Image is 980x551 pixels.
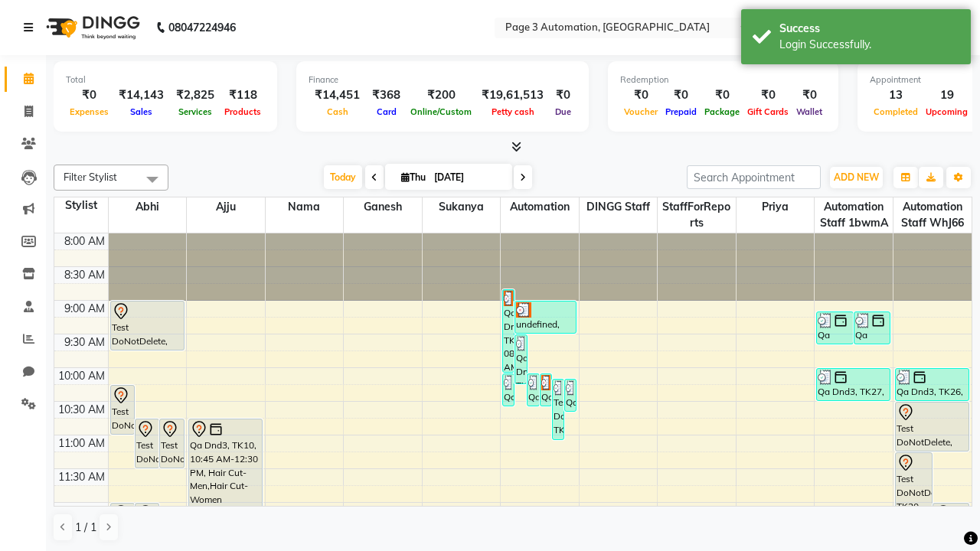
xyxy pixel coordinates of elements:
[743,106,792,117] span: Gift Cards
[515,302,576,333] div: undefined, TK21, 09:00 AM-09:30 AM, Hair cut Below 12 years (Boy)
[515,335,526,383] div: Qa Dnd3, TK25, 09:30 AM-10:15 AM, Hair Cut-Men
[111,386,134,434] div: Test DoNotDelete, TK11, 10:15 AM-11:00 AM, Hair Cut-Men
[175,106,216,117] span: Services
[187,197,265,217] span: Ajju
[160,419,183,468] div: Test DoNotDelete, TK16, 10:45 AM-11:30 AM, Hair Cut-Men
[39,6,144,49] img: logo
[397,171,430,183] span: Thu
[170,86,220,104] div: ₹2,825
[111,302,184,350] div: Test DoNotDelete, TK14, 09:00 AM-09:45 AM, Hair Cut-Men
[503,374,514,406] div: Qa Dnd3, TK29, 10:05 AM-10:35 AM, Hair cut Below 12 years (Boy)
[66,106,113,117] span: Expenses
[541,374,551,406] div: Qa Dnd3, TK28, 10:05 AM-10:35 AM, Hair cut Below 12 years (Boy)
[64,171,117,183] span: Filter Stylist
[792,86,826,104] div: ₹0
[475,86,550,104] div: ₹19,61,513
[551,106,575,117] span: Due
[54,197,108,214] div: Stylist
[701,86,743,104] div: ₹0
[620,86,661,104] div: ₹0
[815,197,893,233] span: Automation Staff 1bwmA
[896,369,969,400] div: Qa Dnd3, TK26, 10:00 AM-10:30 AM, Hair cut Below 12 years (Boy)
[817,369,890,400] div: Qa Dnd3, TK27, 10:00 AM-10:30 AM, Hair cut Below 12 years (Boy)
[501,197,579,217] span: Automation
[661,86,701,104] div: ₹0
[113,86,170,104] div: ₹14,143
[55,402,108,418] div: 10:30 AM
[309,86,366,104] div: ₹14,451
[661,106,701,117] span: Prepaid
[55,435,108,452] div: 11:00 AM
[896,403,969,451] div: Test DoNotDelete, TK20, 10:30 AM-11:15 AM, Hair Cut-Men
[220,106,265,117] span: Products
[55,368,108,384] div: 10:00 AM
[266,197,344,217] span: Nama
[366,86,407,104] div: ₹368
[61,267,108,283] div: 8:30 AM
[168,6,236,49] b: 08047224946
[503,290,514,372] div: Qa Dnd3, TK22, 08:50 AM-10:05 AM, Hair Cut By Expert-Men,Hair Cut-Men
[430,166,506,189] input: 2025-10-02
[779,37,959,53] div: Login Successfully.
[792,106,826,117] span: Wallet
[870,106,922,117] span: Completed
[817,312,853,344] div: Qa Dnd3, TK23, 09:10 AM-09:40 AM, Hair cut Below 12 years (Boy)
[309,73,577,86] div: Finance
[743,86,792,104] div: ₹0
[488,106,538,117] span: Petty cash
[528,374,538,406] div: Qa Dnd3, TK30, 10:05 AM-10:35 AM, Hair cut Below 12 years (Boy)
[66,73,265,86] div: Total
[658,197,736,233] span: StaffForReports
[66,86,113,104] div: ₹0
[620,73,826,86] div: Redemption
[423,197,501,217] span: Sukanya
[922,86,972,104] div: 19
[779,21,959,37] div: Success
[324,165,362,189] span: Today
[61,334,108,350] div: 9:30 AM
[61,301,108,317] div: 9:00 AM
[565,380,576,411] div: Qa Dnd3, TK31, 10:10 AM-10:40 AM, Hair cut Below 12 years (Boy)
[830,167,883,188] button: ADD NEW
[922,106,972,117] span: Upcoming
[75,520,96,536] span: 1 / 1
[737,197,815,217] span: Priya
[61,233,108,249] div: 8:00 AM
[344,197,422,217] span: Ganesh
[126,106,156,117] span: Sales
[407,86,475,104] div: ₹200
[407,106,475,117] span: Online/Custom
[687,165,821,189] input: Search Appointment
[109,197,187,217] span: Abhi
[136,419,158,468] div: Test DoNotDelete, TK04, 10:45 AM-11:30 AM, Hair Cut-Men
[220,86,265,104] div: ₹118
[701,106,743,117] span: Package
[893,197,972,233] span: Automation Staff WhJ66
[56,503,108,519] div: 12:00 PM
[834,171,879,183] span: ADD NEW
[550,86,577,104] div: ₹0
[870,86,922,104] div: 13
[55,469,108,485] div: 11:30 AM
[896,453,932,518] div: Test DoNotDelete, TK20, 11:15 AM-12:15 PM, Hair Cut-Women
[553,380,563,439] div: Test DoNotDelete, TK33, 10:10 AM-11:05 AM, Special Hair Wash- Men
[323,106,352,117] span: Cash
[189,419,262,535] div: Qa Dnd3, TK10, 10:45 AM-12:30 PM, Hair Cut-Men,Hair Cut-Women
[373,106,400,117] span: Card
[620,106,661,117] span: Voucher
[580,197,658,217] span: DINGG Staff
[854,312,890,344] div: Qa Dnd3, TK24, 09:10 AM-09:40 AM, Hair Cut By Expert-Men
